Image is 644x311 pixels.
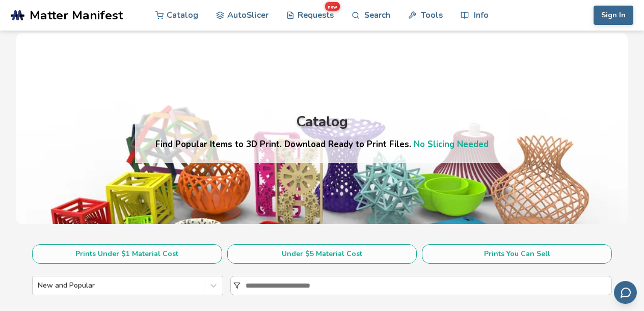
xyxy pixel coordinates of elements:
span: Matter Manifest [30,8,123,22]
h4: Find Popular Items to 3D Print. Download Ready to Print Files. [155,138,489,150]
span: new [324,2,340,11]
button: Prints You Can Sell [422,244,612,264]
input: New and Popular [38,281,40,290]
button: Send feedback via email [614,281,637,304]
div: Catalog [296,114,348,130]
a: No Slicing Needed [414,138,489,150]
button: Under $5 Material Cost [227,244,417,264]
button: Sign In [594,6,633,25]
button: Prints Under $1 Material Cost [32,244,222,264]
